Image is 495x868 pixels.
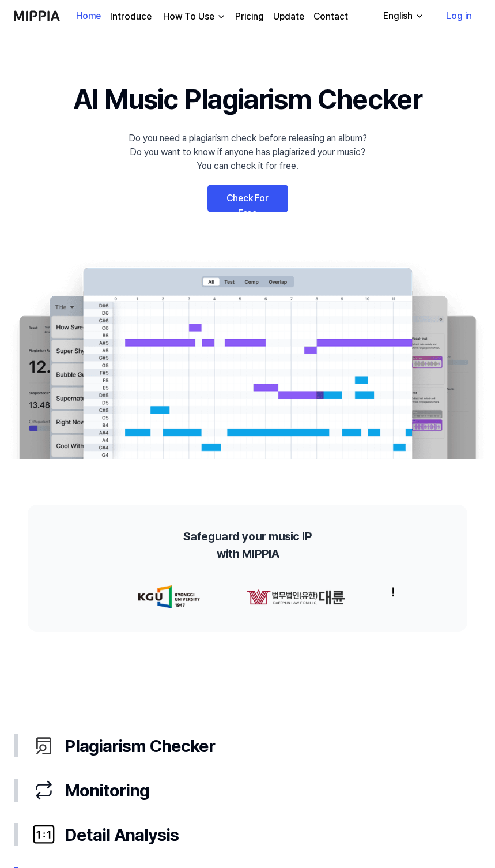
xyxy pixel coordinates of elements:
div: Do you need a plagiarism check before releasing an album? Do you want to know if anyone has plagi... [129,131,367,173]
button: Plagiarism Checker [14,724,481,768]
a: Pricing [235,10,264,24]
img: partner-logo-2 [388,585,433,608]
h1: AI Music Plagiarism Checker [73,78,422,120]
button: English [374,5,431,28]
img: down [217,12,226,21]
a: Update [273,10,304,24]
a: Contact [313,10,348,24]
a: Check For Free [207,185,288,212]
button: Monitoring [14,768,481,813]
img: partner-logo-0 [135,585,197,608]
h2: Safeguard your music IP with MIPPIA [183,528,312,562]
a: Home [76,1,101,32]
img: partner-logo-1 [243,585,342,608]
div: Plagiarism Checker [32,733,481,759]
button: Detail Analysis [14,813,481,857]
button: How To Use [161,10,226,24]
div: English [381,9,415,23]
div: Monitoring [32,777,481,803]
div: How To Use [161,10,217,24]
div: Detail Analysis [32,822,481,848]
a: Introduce [110,10,152,24]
